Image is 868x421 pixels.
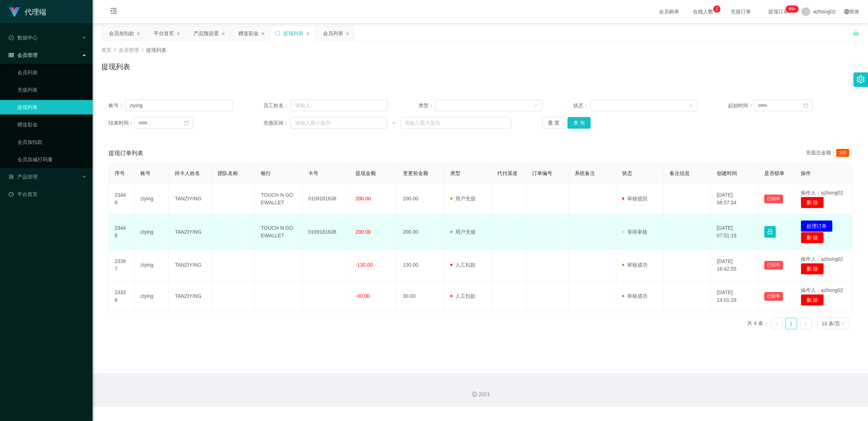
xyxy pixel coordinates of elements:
[255,183,302,214] td: TOUCH N GO EWALLET
[689,9,717,14] span: 在线人数
[841,321,845,326] i: 图标: down
[764,261,783,270] button: 已锁单
[356,229,371,235] span: 200.00
[9,52,38,58] span: 会员管理
[801,287,843,293] span: 操作人：azhong02
[109,149,143,158] span: 提现订单列表
[345,32,350,36] i: 图标: close
[17,117,87,132] a: 赠送彩金
[135,250,169,281] td: ziying
[142,47,143,53] span: /
[261,170,271,176] span: 银行
[101,61,130,72] h1: 提现列表
[255,214,302,250] td: TOUCH N GO EWALLET
[101,47,111,53] span: 首页
[275,31,280,36] i: 图标: sync
[801,170,811,176] span: 操作
[109,250,135,281] td: 23367
[291,117,387,129] input: 请输入最小值为
[184,120,189,125] i: 图标: calendar
[844,9,849,14] i: 图标: global
[532,170,552,176] span: 订单编号
[575,170,595,176] span: 系统备注
[306,32,310,36] i: 图标: close
[717,170,737,176] span: 创建时间
[765,9,792,14] span: 提现订单
[387,119,400,127] span: ~
[397,183,444,214] td: 200.00
[801,190,843,196] span: 操作人：azhong02
[9,35,38,41] span: 数据中心
[711,183,758,214] td: [DATE] 08:57:34
[472,392,477,397] i: 图标: copyright
[9,174,14,179] i: 图标: appstore-o
[711,250,758,281] td: [DATE] 16:42:55
[713,5,720,13] sup: 2
[450,196,476,201] span: 用户充值
[283,26,303,40] div: 提现列表
[801,294,824,306] button: 删 除
[397,281,444,312] td: 30.00
[728,102,753,109] span: 起始时间：
[836,149,849,157] span: 160
[497,170,518,176] span: 代付渠道
[727,9,754,14] span: 充值订单
[9,187,87,201] a: 图标: dashboard平台首页
[119,47,139,53] span: 会员管理
[804,322,808,326] i: 图标: right
[135,281,169,312] td: ziying
[109,281,135,312] td: 23336
[356,196,371,201] span: 200.00
[146,47,166,53] span: 提现列表
[140,170,150,176] span: 账号
[622,293,647,299] span: 审核成功
[261,32,265,36] i: 图标: close
[806,149,852,158] div: 充值总金额：
[176,32,180,36] i: 图标: close
[114,47,116,53] span: /
[822,318,840,329] div: 10 条/页
[786,5,799,13] sup: 1219
[801,232,824,243] button: 删 除
[857,75,865,83] i: 图标: setting
[308,170,318,176] span: 卡号
[9,174,38,180] span: 产品管理
[101,0,126,24] i: 图标: menu-fold
[689,103,693,108] i: 图标: down
[801,220,833,232] button: 处理订单
[263,119,291,127] span: 充值区间：
[302,183,350,214] td: 0109181638
[109,183,135,214] td: 23449
[109,26,134,40] div: 会员加扣款
[135,214,169,250] td: ziying
[193,26,219,40] div: 产品预设置
[622,196,647,201] span: 审核驳回
[9,7,20,17] img: logo.9652507e.png
[747,318,768,329] li: 共 4 条，
[803,103,808,108] i: 图标: calendar
[125,100,232,111] input: 请输入
[302,214,350,250] td: 0109181638
[323,26,343,40] div: 会员列表
[397,250,444,281] td: 130.00
[764,292,783,301] button: 已锁单
[567,117,591,129] button: 查 询
[238,26,259,40] div: 赠送彩金
[418,102,435,109] span: 类型：
[221,32,225,36] i: 图标: close
[450,170,460,176] span: 类型
[17,152,87,167] a: 会员加减打码量
[17,135,87,149] a: 会员加扣款
[764,170,784,176] span: 是否锁单
[25,0,46,24] h1: 代理端
[764,195,783,203] button: 已锁单
[169,183,212,214] td: TANZIYING
[17,100,87,114] a: 提现列表
[801,197,824,208] button: 删 除
[853,29,859,36] i: 图标: unlock
[622,229,647,235] span: 等待审核
[786,318,797,329] li: 1
[154,26,174,40] div: 平台首页
[109,214,135,250] td: 23448
[175,170,200,176] span: 持卡人姓名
